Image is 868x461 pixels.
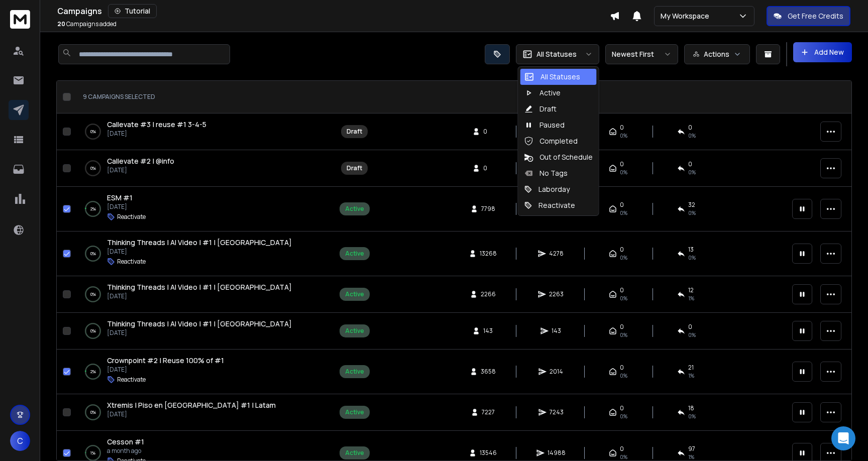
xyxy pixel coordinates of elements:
[482,408,495,416] span: 7227
[75,187,326,232] td: 2%ESM #1[DATE]Reactivate
[767,6,850,26] button: Get Free Credits
[620,372,627,380] span: 0%
[107,447,146,455] p: a month ago
[524,104,557,114] div: Draft
[688,132,696,140] span: 0%
[483,164,493,172] span: 0
[688,445,695,453] span: 97
[107,282,292,292] a: Thinking Threads | AI Video | #1 | [GEOGRAPHIC_DATA]
[107,120,206,130] a: Callevate #3 | reuse #1 3-4-5
[107,400,276,410] span: Xtremis | Piso en [GEOGRAPHIC_DATA] #1 | Latam
[620,209,627,217] span: 0%
[688,412,696,420] span: 0 %
[688,404,694,412] span: 18
[107,356,224,366] a: Crownpoint #2 | Reuse 100% of #1
[549,250,564,258] span: 4278
[75,150,326,187] td: 0%Callevate #2 | @info[DATE]
[481,368,496,376] span: 3658
[345,205,364,213] div: Active
[620,160,624,168] span: 0
[620,294,627,302] span: 0%
[688,286,694,294] span: 12
[483,327,493,335] span: 143
[620,364,624,372] span: 0
[75,232,326,276] td: 0%Thinking Threads | AI Video | #1 | [GEOGRAPHIC_DATA][DATE]Reactivate
[107,130,206,138] p: [DATE]
[10,431,30,451] button: C
[620,412,627,420] span: 0%
[481,205,495,213] span: 7798
[688,124,692,132] span: 0
[107,193,133,202] span: ESM #1
[548,449,566,457] span: 14988
[620,331,627,339] span: 0%
[75,81,326,113] th: 9 campaigns selected
[107,203,146,211] p: [DATE]
[90,289,96,299] p: 0 %
[480,449,497,457] span: 13546
[75,394,326,431] td: 0%Xtremis | Piso en [GEOGRAPHIC_DATA] #1 | Latam[DATE]
[75,313,326,350] td: 0%Thinking Threads | AI Video | #1 | [GEOGRAPHIC_DATA][DATE]
[688,254,696,262] span: 0 %
[345,290,364,298] div: Active
[620,404,624,412] span: 0
[620,132,627,140] span: 0%
[620,201,624,209] span: 0
[345,449,364,457] div: Active
[345,327,364,335] div: Active
[620,254,627,262] span: 0%
[75,350,326,394] td: 2%Crownpoint #2 | Reuse 100% of #1[DATE]Reactivate
[524,136,578,146] div: Completed
[688,246,694,254] span: 13
[90,163,96,173] p: 0 %
[831,426,855,450] div: Open Intercom Messenger
[688,372,694,380] span: 1 %
[107,248,292,256] p: [DATE]
[347,164,362,172] div: Draft
[107,400,276,410] a: Xtremis | Piso en [GEOGRAPHIC_DATA] #1 | Latam
[57,4,610,18] div: Campaigns
[117,376,146,384] p: Reactivate
[108,4,157,18] button: Tutorial
[620,323,624,331] span: 0
[524,88,561,98] div: Active
[524,184,570,194] div: Laborday
[550,408,564,416] span: 7243
[107,193,133,203] a: ESM #1
[688,331,696,339] span: 0 %
[107,238,292,247] span: Thinking Threads | AI Video | #1 | [GEOGRAPHIC_DATA]
[90,249,96,259] p: 0 %
[90,204,96,214] p: 2 %
[107,437,144,446] span: Cesson #1
[620,445,624,453] span: 0
[345,368,364,376] div: Active
[524,120,565,130] div: Paused
[347,128,362,136] div: Draft
[788,11,843,21] p: Get Free Credits
[688,294,694,302] span: 1 %
[605,44,678,64] button: Newest First
[620,168,627,176] span: 0%
[107,410,276,418] p: [DATE]
[793,42,852,62] button: Add New
[536,49,577,59] p: All Statuses
[620,246,624,254] span: 0
[90,407,96,417] p: 0 %
[107,366,224,374] p: [DATE]
[117,258,146,266] p: Reactivate
[107,292,292,300] p: [DATE]
[684,44,750,64] button: Actions
[117,213,146,221] p: Reactivate
[107,166,174,174] p: [DATE]
[688,323,692,331] span: 0
[107,238,292,248] a: Thinking Threads | AI Video | #1 | [GEOGRAPHIC_DATA]
[549,290,564,298] span: 2263
[345,250,364,258] div: Active
[620,286,624,294] span: 0
[688,160,692,168] span: 0
[90,326,96,336] p: 0 %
